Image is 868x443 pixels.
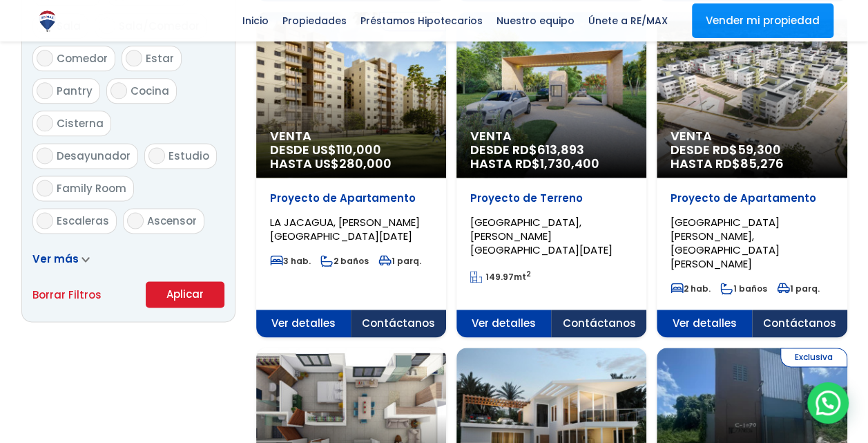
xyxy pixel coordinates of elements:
[37,147,53,164] input: Desayunador
[270,191,432,205] p: Proyecto de Apartamento
[127,212,144,229] input: Ascensor
[378,255,421,267] span: 1 parq.
[470,271,531,283] span: mt
[320,255,369,267] span: 2 baños
[692,3,833,38] a: Vender mi propiedad
[131,84,169,98] span: Cocina
[37,82,53,99] input: Pantry
[657,310,752,337] span: Ver detalles
[270,157,432,171] span: HASTA US$
[256,310,351,337] span: Ver detalles
[354,10,490,31] span: Préstamos Hipotecarios
[256,12,446,337] a: Exclusiva Venta DESDE US$110,000 HASTA US$280,000 Proyecto de Apartamento LA JACAGUA, [PERSON_NAM...
[235,10,276,31] span: Inicio
[57,116,104,131] span: Cisterna
[490,10,581,31] span: Nuestro equipo
[671,157,833,171] span: HASTA RD$
[57,149,131,163] span: Desayunador
[526,269,531,279] sup: 2
[57,214,109,228] span: Escaleras
[35,9,59,33] img: Logo de REMAX
[671,143,833,171] span: DESDE RD$
[671,283,711,294] span: 2 hab.
[32,252,90,266] a: Ver más
[456,12,646,337] a: Venta DESDE RD$613,893 HASTA RD$1,730,400 Proyecto de Terreno [GEOGRAPHIC_DATA], [PERSON_NAME][GE...
[740,155,784,172] span: 85,276
[671,215,780,271] span: [GEOGRAPHIC_DATA][PERSON_NAME], [GEOGRAPHIC_DATA][PERSON_NAME]
[537,141,584,158] span: 613,893
[351,310,446,337] span: Contáctanos
[37,212,53,229] input: Escaleras
[37,180,53,196] input: Family Room
[126,50,142,66] input: Estar
[737,141,781,158] span: 59,300
[270,215,420,243] span: LA JACAGUA, [PERSON_NAME][GEOGRAPHIC_DATA][DATE]
[148,147,165,164] input: Estudio
[671,129,833,143] span: Venta
[470,157,633,171] span: HASTA RD$
[57,84,93,98] span: Pantry
[339,155,392,172] span: 280,000
[581,10,675,31] span: Únete a RE/MAX
[146,281,224,308] button: Aplicar
[752,310,847,337] span: Contáctanos
[168,149,209,163] span: Estudio
[470,191,633,205] p: Proyecto de Terreno
[146,51,174,66] span: Estar
[32,286,102,303] a: Borrar Filtros
[485,271,514,283] span: 149.97
[57,51,108,66] span: Comedor
[270,129,432,143] span: Venta
[270,255,311,267] span: 3 hab.
[57,181,126,196] span: Family Room
[540,155,599,172] span: 1,730,400
[110,82,127,99] input: Cocina
[276,10,354,31] span: Propiedades
[270,143,432,171] span: DESDE US$
[456,310,552,337] span: Ver detalles
[470,215,613,257] span: [GEOGRAPHIC_DATA], [PERSON_NAME][GEOGRAPHIC_DATA][DATE]
[551,310,646,337] span: Contáctanos
[37,50,53,66] input: Comedor
[37,115,53,131] input: Cisterna
[147,214,197,228] span: Ascensor
[32,252,79,266] span: Ver más
[671,191,833,205] p: Proyecto de Apartamento
[777,283,820,294] span: 1 parq.
[470,129,633,143] span: Venta
[657,12,847,337] a: Venta DESDE RD$59,300 HASTA RD$85,276 Proyecto de Apartamento [GEOGRAPHIC_DATA][PERSON_NAME], [GE...
[720,283,767,294] span: 1 baños
[470,143,633,171] span: DESDE RD$
[336,141,381,158] span: 110,000
[780,348,847,367] span: Exclusiva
